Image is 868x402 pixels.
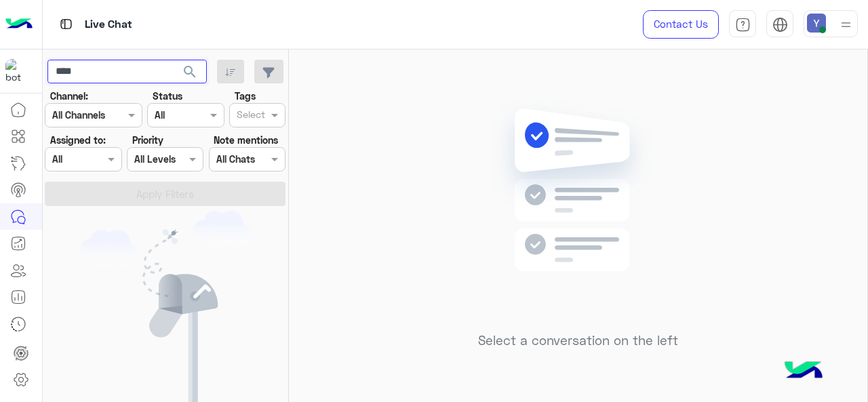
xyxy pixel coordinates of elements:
button: search [174,60,207,89]
img: userImage [807,14,826,33]
label: Priority [132,133,163,147]
img: tab [772,17,788,33]
label: Tags [235,89,256,103]
img: profile [837,16,854,33]
img: 317874714732967 [5,59,30,83]
img: tab [58,16,75,33]
label: Status [153,89,182,103]
img: no messages [480,98,676,323]
h5: Select a conversation on the left [478,333,678,348]
img: hulul-logo.png [780,348,827,395]
button: Apply Filters [45,182,285,206]
label: Channel: [50,89,88,103]
a: Contact Us [643,10,719,39]
img: Logo [5,10,33,39]
a: tab [729,10,756,39]
p: Live Chat [85,16,132,34]
img: tab [735,17,751,33]
label: Assigned to: [50,133,106,147]
span: search [182,64,198,80]
div: Select [235,107,265,125]
label: Note mentions [214,133,278,147]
